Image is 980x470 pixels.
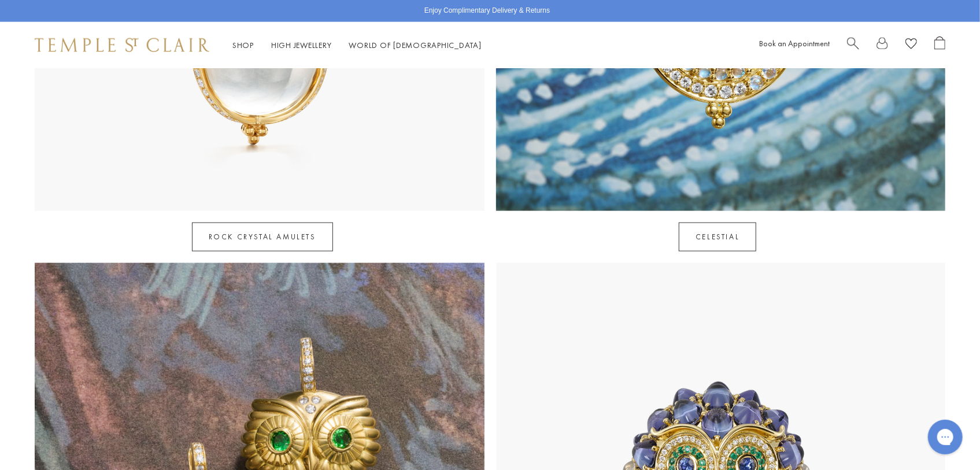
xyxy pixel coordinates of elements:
a: World of [DEMOGRAPHIC_DATA]World of [DEMOGRAPHIC_DATA] [349,40,482,50]
a: Open Shopping Bag [934,36,945,54]
a: View Wishlist [905,36,917,54]
p: Enjoy Complimentary Delivery & Returns [424,5,550,17]
a: Search [847,36,859,54]
iframe: Gorgias live chat messenger [922,416,968,458]
a: Rock Crystal Amulets [192,223,333,251]
img: Temple St. Clair [35,38,209,52]
a: ShopShop [232,40,254,50]
a: High JewelleryHigh Jewellery [271,40,332,50]
a: Book an Appointment [759,38,830,49]
nav: Main navigation [232,38,482,53]
a: Celestial [679,223,756,251]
